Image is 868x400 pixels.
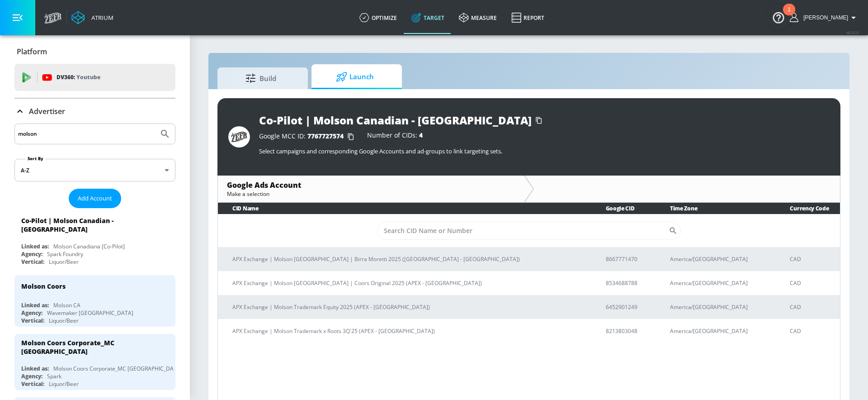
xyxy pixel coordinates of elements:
p: APX Exchange | Molson Trademark Equity 2025 (APEX - [GEOGRAPHIC_DATA]) [232,302,584,312]
span: Add Account [78,193,112,204]
button: Open Resource Center, 1 new notification [766,5,791,30]
div: A-Z [14,159,175,181]
button: Submit Search [155,124,175,144]
a: optimize [352,1,404,34]
div: Co-Pilot | Molson Canadian - [GEOGRAPHIC_DATA]Linked as:Molson Canadiana [Co-Pilot]Agency:Spark F... [14,212,175,268]
a: measure [452,1,504,34]
div: Google MCC ID: [259,132,358,141]
p: Youtube [76,72,100,82]
div: Agency: [21,372,42,380]
p: America/[GEOGRAPHIC_DATA] [670,326,769,336]
div: Molson CoorsLinked as:Molson CAAgency:Wavemaker [GEOGRAPHIC_DATA]Vertical:Liquor/Beer [14,275,175,327]
p: APX Exchange | Molson Trademark x Roots 3Q'25 (APEX - [GEOGRAPHIC_DATA]) [232,326,584,336]
button: Add Account [69,189,121,208]
div: Molson Coors Corporate_MC [GEOGRAPHIC_DATA]Linked as:Molson Coors Corporate_MC [GEOGRAPHIC_DATA]A... [14,334,175,390]
th: Currency Code [775,203,840,214]
div: Number of CIDs: [367,132,423,141]
p: CAD [790,302,833,312]
a: Report [504,1,552,34]
p: CAD [790,326,833,336]
th: Time Zone [656,203,776,214]
p: APX Exchange | Molson [GEOGRAPHIC_DATA] | Birra Moretti 2025 ([GEOGRAPHIC_DATA] - [GEOGRAPHIC_DATA]) [232,254,584,264]
div: Vertical: [21,258,44,266]
div: Google Ads AccountMake a selection [218,176,524,202]
div: Vertical: [21,317,44,324]
p: Advertiser [29,106,65,116]
div: Molson CA [53,301,80,309]
div: Google Ads Account [227,180,515,190]
div: Atrium [88,14,113,22]
div: Agency: [21,250,42,258]
p: Platform [17,47,47,57]
div: Molson Coors [21,282,66,290]
p: APX Exchange | Molson [GEOGRAPHIC_DATA] | Coors Original 2025 (APEX - [GEOGRAPHIC_DATA]) [232,278,584,288]
div: DV360: Youtube [14,64,175,91]
p: Select campaigns and corresponding Google Accounts and ad-groups to link targeting sets. [259,147,830,155]
input: Search by name [18,128,155,140]
a: Atrium [71,11,113,24]
div: Spark [47,372,61,380]
div: 1 [788,10,791,21]
p: 8667771470 [606,254,648,264]
div: Advertiser [14,99,175,124]
div: Agency: [21,309,42,317]
div: Co-Pilot | Molson Canadian - [GEOGRAPHIC_DATA] [21,216,160,233]
p: America/[GEOGRAPHIC_DATA] [670,302,769,312]
th: CID Name [218,203,591,214]
span: v 4.32.0 [846,30,859,35]
div: Liquor/Beer [49,317,79,324]
div: Liquor/Beer [49,258,79,266]
div: Spark Foundry [47,250,83,258]
div: Search CID Name or Number [377,222,681,240]
p: 8213803048 [606,326,648,336]
p: America/[GEOGRAPHIC_DATA] [670,254,769,264]
div: Molson Canadiana [Co-Pilot] [53,243,125,250]
div: Linked as: [21,365,49,372]
span: Build [226,67,295,89]
span: Launch [321,66,389,88]
p: CAD [790,278,833,288]
span: 4 [419,131,423,139]
p: America/[GEOGRAPHIC_DATA] [670,278,769,288]
div: Co-Pilot | Molson Canadian - [GEOGRAPHIC_DATA] [259,113,532,128]
p: 8534688788 [606,278,648,288]
span: login as: anthony.rios@zefr.com [800,14,848,21]
p: DV360: [57,72,100,82]
span: 7767727574 [307,132,344,140]
div: Vertical: [21,380,44,388]
input: Search CID Name or Number [377,222,669,240]
div: Platform [14,39,175,64]
p: CAD [790,254,833,264]
a: Target [404,1,452,34]
p: 6452901249 [606,302,648,312]
button: [PERSON_NAME] [790,12,859,23]
div: Molson Coors Corporate_MC [GEOGRAPHIC_DATA] [53,365,182,372]
div: Linked as: [21,243,49,250]
label: Sort By [26,156,45,162]
div: Molson Coors Corporate_MC [GEOGRAPHIC_DATA] [21,338,160,356]
div: Linked as: [21,301,49,309]
th: Google CID [591,203,656,214]
div: Make a selection [227,190,515,198]
div: Liquor/Beer [49,380,79,388]
div: Wavemaker [GEOGRAPHIC_DATA] [47,309,133,317]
